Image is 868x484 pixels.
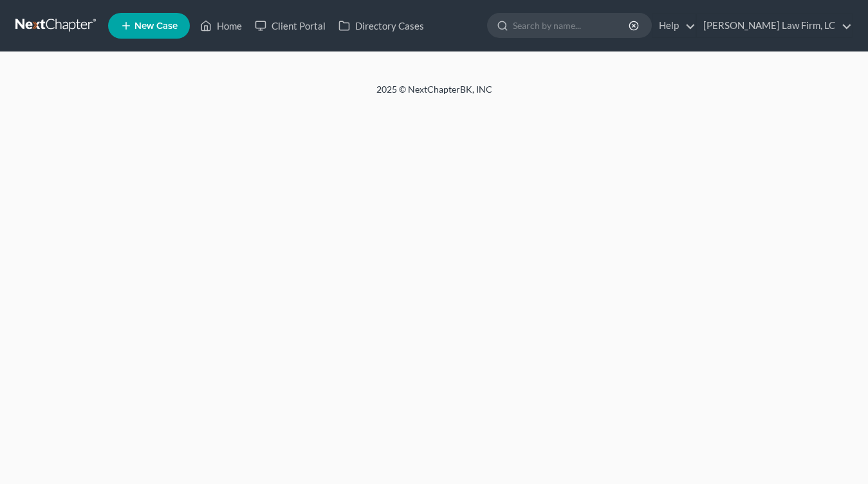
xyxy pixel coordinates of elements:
[134,21,178,31] span: New Case
[194,14,248,37] a: Home
[513,14,631,37] input: Search by name...
[248,14,332,37] a: Client Portal
[332,14,430,37] a: Directory Cases
[697,14,852,37] a: [PERSON_NAME] Law Firm, LC
[68,83,801,106] div: 2025 © NextChapterBK, INC
[652,14,696,37] a: Help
